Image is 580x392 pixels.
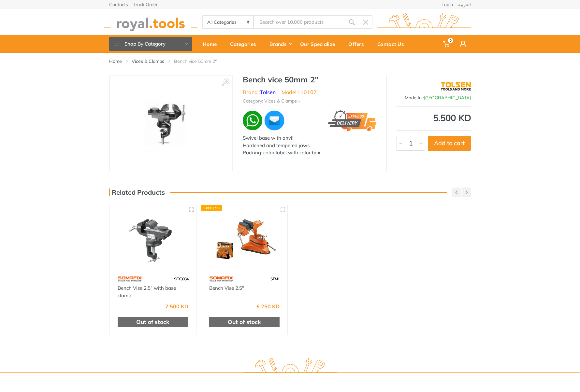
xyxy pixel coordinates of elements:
div: Contact Us [373,37,413,51]
a: Track Order [133,2,158,7]
div: Our Specialize [296,37,344,51]
nav: breadcrumb [109,58,471,64]
div: Offers [344,37,373,51]
select: Category [203,16,254,28]
img: royal.tools Logo [377,13,471,31]
img: royal.tools Logo [243,358,337,376]
img: 60.webp [209,273,234,285]
h1: Bench vice 50mm 2" [243,75,376,84]
div: Out of stock [118,317,188,327]
div: Express [201,205,223,211]
input: Site search [254,15,345,29]
div: Categories [225,37,265,51]
span: SFX3034 [174,276,188,281]
a: Contact Us [373,35,413,53]
div: 7.500 KD [165,304,188,309]
a: Home [198,35,225,53]
button: Shop By Category [109,37,192,51]
span: SFM1 [270,276,280,281]
li: Bench vice 50mm 2" [174,58,226,64]
img: Royal Tools - Bench vice 50mm 2 [130,82,212,164]
img: wa.webp [243,111,262,130]
div: Made In : [397,94,471,101]
li: Model : 10107 [282,88,317,96]
a: Login [442,2,453,7]
div: Brands [265,37,296,51]
a: Offers [344,35,373,53]
img: express.png [328,110,376,131]
img: Royal Tools - Bench Vise 2.5 [116,211,190,267]
a: Tolsen [260,89,276,95]
button: Add to cart [428,136,471,151]
span: 0 [448,38,453,43]
a: Home [109,58,122,64]
img: Royal Tools - Bench Vise 2.5 [207,211,282,267]
div: Out of stock [209,317,280,327]
img: royal.tools Logo [104,13,197,31]
div: Home [198,37,225,51]
a: Categories [225,35,265,53]
li: Brand : [243,88,276,96]
a: Bench Vise 2.5" [209,285,244,291]
span: [GEOGRAPHIC_DATA] [424,95,471,101]
img: 60.webp [118,273,142,285]
a: Contacts [109,2,128,7]
a: 0 [439,35,455,53]
a: Bench Vise 2.5" with base clamp [118,285,176,299]
a: Our Specialize [296,35,344,53]
div: 5.500 KD [397,113,471,122]
img: ma.webp [264,110,285,131]
img: Tolsen [441,78,471,94]
div: 6.250 KD [256,304,280,309]
a: العربية [458,2,471,7]
h3: Related Products [109,189,165,196]
li: Category: Vices & Clamps - [243,98,300,105]
div: Swivel base with anvil Hardened and tempered jaws Packing: color label with color box [243,134,376,157]
a: Vices & Clamps [132,58,164,64]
